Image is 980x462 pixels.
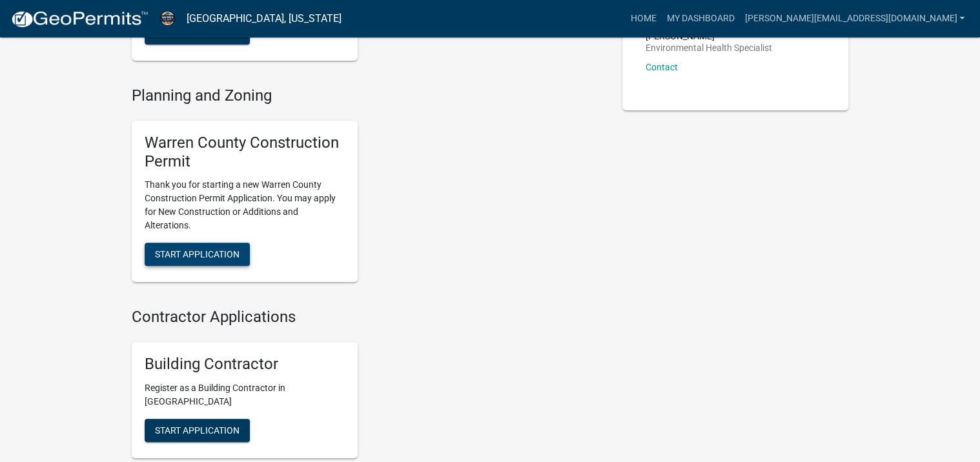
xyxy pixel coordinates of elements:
[145,381,345,408] p: Register as a Building Contractor in [GEOGRAPHIC_DATA]
[132,86,603,105] h4: Planning and Zoning
[145,243,250,266] button: Start Application
[646,32,772,41] p: [PERSON_NAME]
[155,425,240,436] span: Start Application
[145,419,250,442] button: Start Application
[145,178,345,232] p: Thank you for starting a new Warren County Construction Permit Application. You may apply for New...
[132,308,603,326] h4: Contractor Applications
[155,28,240,38] span: Start Application
[646,43,772,52] p: Environmental Health Specialist
[145,134,345,171] h5: Warren County Construction Permit
[145,355,345,374] h5: Building Contractor
[646,62,678,72] a: Contact
[155,249,240,259] span: Start Application
[661,6,739,31] a: My Dashboard
[159,10,176,27] img: Warren County, Iowa
[187,8,342,30] a: [GEOGRAPHIC_DATA], [US_STATE]
[739,6,970,31] a: [PERSON_NAME][EMAIL_ADDRESS][DOMAIN_NAME]
[625,6,661,31] a: Home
